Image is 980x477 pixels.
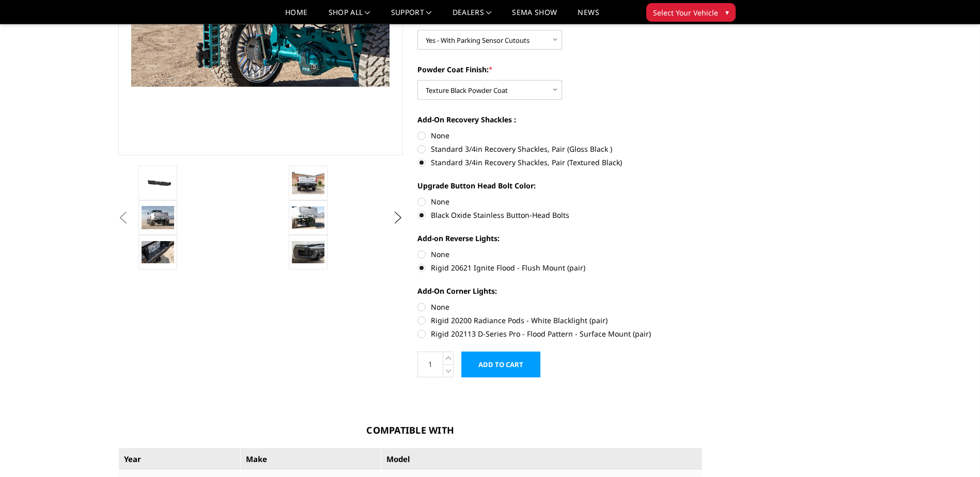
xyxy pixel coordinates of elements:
[417,210,703,220] label: Black Oxide Stainless Button-Head Bolts
[142,176,174,191] img: 2020-2025 Chevrolet / GMC 2500-3500 - Freedom Series - Rear Bumper
[417,328,703,339] label: Rigid 202113 D-Series Pro - Flood Pattern - Surface Mount (pair)
[417,233,703,244] label: Add-on Reverse Lights:
[578,9,599,24] a: News
[292,206,324,228] img: 2020-2025 Chevrolet / GMC 2500-3500 - Freedom Series - Rear Bumper
[417,130,703,141] label: None
[417,180,703,191] label: Upgrade Button Head Bolt Color:
[653,7,718,18] span: Select Your Vehicle
[417,157,703,168] label: Standard 3/4in Recovery Shackles, Pair (Textured Black)
[329,9,370,24] a: shop all
[461,352,540,377] input: Add to Cart
[391,9,432,24] a: Support
[381,448,702,470] th: Model
[417,144,703,154] label: Standard 3/4in Recovery Shackles, Pair (Gloss Black )
[417,301,703,312] label: None
[285,9,307,24] a: Home
[725,7,729,18] span: ▾
[417,114,703,125] label: Add-On Recovery Shackles :
[116,210,131,226] button: Previous
[417,262,703,273] label: Rigid 20621 Ignite Flood - Flush Mount (pair)
[292,172,324,194] img: 2020-2025 Chevrolet / GMC 2500-3500 - Freedom Series - Rear Bumper
[417,64,703,75] label: Powder Coat Finish:
[142,206,174,229] img: 2020-2025 Chevrolet / GMC 2500-3500 - Freedom Series - Rear Bumper
[118,448,241,470] th: Year
[928,427,980,477] iframe: Chat Widget
[646,3,736,22] button: Select Your Vehicle
[453,9,492,24] a: Dealers
[417,196,703,207] label: None
[417,249,703,260] label: None
[417,315,703,326] label: Rigid 20200 Radiance Pods - White Blacklight (pair)
[241,448,381,470] th: Make
[142,241,174,263] img: 2020-2025 Chevrolet / GMC 2500-3500 - Freedom Series - Rear Bumper
[292,241,324,263] img: 2020-2025 Chevrolet / GMC 2500-3500 - Freedom Series - Rear Bumper
[512,9,557,24] a: SEMA Show
[118,423,703,437] h3: Compatible With
[417,285,703,296] label: Add-On Corner Lights:
[390,210,406,226] button: Next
